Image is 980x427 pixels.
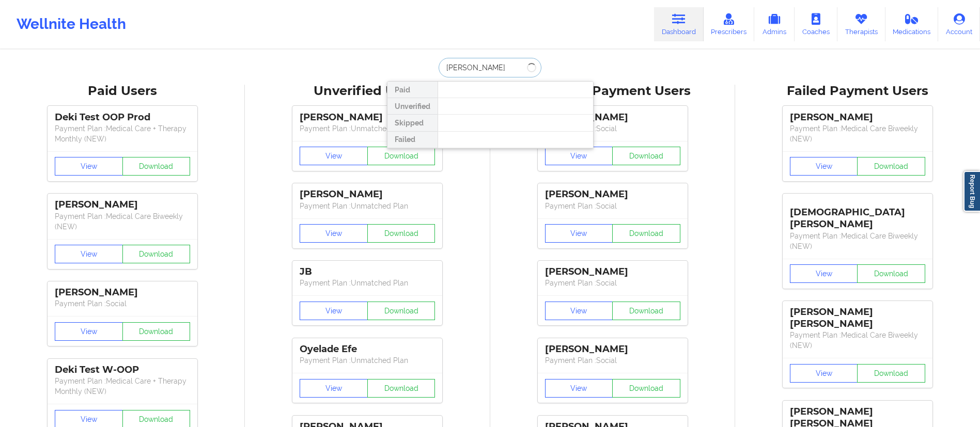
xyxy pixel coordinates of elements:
[790,364,858,383] button: View
[654,7,704,41] a: Dashboard
[545,379,613,398] button: View
[252,83,483,99] div: Unverified Users
[300,201,435,211] p: Payment Plan : Unmatched Plan
[545,278,680,288] p: Payment Plan : Social
[790,199,925,230] div: [DEMOGRAPHIC_DATA][PERSON_NAME]
[545,147,613,165] button: View
[55,123,190,144] p: Payment Plan : Medical Care + Therapy Monthly (NEW)
[367,379,435,398] button: Download
[387,115,438,131] div: Skipped
[963,171,980,212] a: Report Bug
[122,245,191,263] button: Download
[612,302,680,320] button: Download
[387,132,438,148] div: Failed
[497,83,728,99] div: Skipped Payment Users
[300,302,368,320] button: View
[300,278,435,288] p: Payment Plan : Unmatched Plan
[795,7,837,41] a: Coaches
[612,224,680,243] button: Download
[55,245,123,263] button: View
[790,264,858,283] button: View
[545,224,613,243] button: View
[545,266,680,278] div: [PERSON_NAME]
[790,123,925,144] p: Payment Plan : Medical Care Biweekly (NEW)
[545,343,680,355] div: [PERSON_NAME]
[300,266,435,278] div: JB
[790,231,925,251] p: Payment Plan : Medical Care Biweekly (NEW)
[367,302,435,320] button: Download
[55,364,190,376] div: Deki Test W-OOP
[754,7,795,41] a: Admins
[837,7,885,41] a: Therapists
[545,201,680,211] p: Payment Plan : Social
[387,82,438,98] div: Paid
[545,123,680,134] p: Payment Plan : Social
[122,322,191,341] button: Download
[387,98,438,115] div: Unverified
[55,287,190,298] div: [PERSON_NAME]
[300,123,435,134] p: Payment Plan : Unmatched Plan
[300,112,435,123] div: [PERSON_NAME]
[704,7,755,41] a: Prescribers
[55,199,190,211] div: [PERSON_NAME]
[55,376,190,397] p: Payment Plan : Medical Care + Therapy Monthly (NEW)
[742,83,973,99] div: Failed Payment Users
[938,7,980,41] a: Account
[545,112,680,123] div: [PERSON_NAME]
[545,302,613,320] button: View
[367,224,435,243] button: Download
[857,264,925,283] button: Download
[55,298,190,309] p: Payment Plan : Social
[790,330,925,351] p: Payment Plan : Medical Care Biweekly (NEW)
[300,147,368,165] button: View
[857,157,925,176] button: Download
[367,147,435,165] button: Download
[545,188,680,200] div: [PERSON_NAME]
[300,355,435,366] p: Payment Plan : Unmatched Plan
[122,157,191,176] button: Download
[885,7,939,41] a: Medications
[300,379,368,398] button: View
[55,322,123,341] button: View
[857,364,925,383] button: Download
[790,157,858,176] button: View
[790,306,925,330] div: [PERSON_NAME] [PERSON_NAME]
[612,379,680,398] button: Download
[55,157,123,176] button: View
[790,112,925,123] div: [PERSON_NAME]
[300,224,368,243] button: View
[300,343,435,355] div: Oyelade Efe
[545,355,680,366] p: Payment Plan : Social
[55,112,190,123] div: Deki Test OOP Prod
[612,147,680,165] button: Download
[7,83,238,99] div: Paid Users
[55,211,190,232] p: Payment Plan : Medical Care Biweekly (NEW)
[300,188,435,200] div: [PERSON_NAME]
